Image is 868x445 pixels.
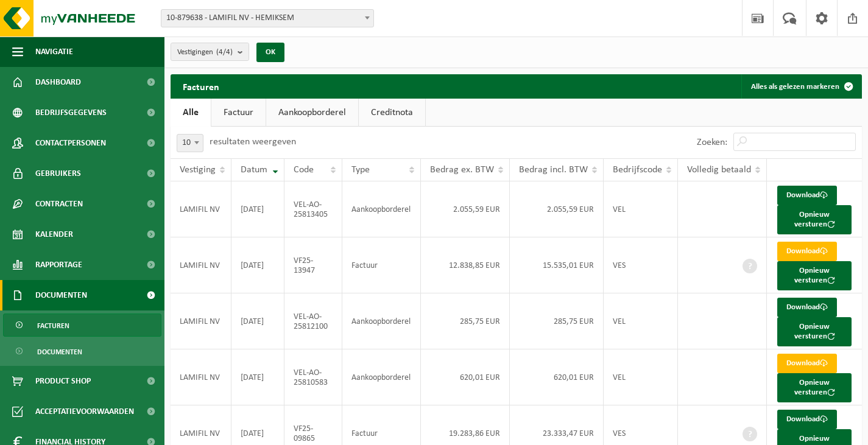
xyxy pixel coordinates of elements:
[177,135,203,152] span: 10
[35,396,134,427] span: Acceptatievoorwaarden
[171,43,249,61] button: Vestigingen(4/4)
[231,293,284,349] td: [DATE]
[510,237,604,293] td: 15.535,01 EUR
[294,165,314,175] span: Code
[161,9,374,27] span: 10-879638 - LAMIFIL NV - HEMIKSEM
[3,314,161,337] a: Facturen
[777,410,837,429] a: Download
[35,158,81,189] span: Gebruikers
[777,317,852,346] button: Opnieuw versturen
[421,181,510,237] td: 2.055,59 EUR
[697,138,727,147] label: Zoeken:
[35,189,83,219] span: Contracten
[741,74,861,99] button: Alles als gelezen markeren
[35,37,73,67] span: Navigatie
[210,137,296,147] label: resultaten weergeven
[284,349,342,405] td: VEL-AO-25810583
[231,181,284,237] td: [DATE]
[35,250,82,280] span: Rapportage
[777,261,852,290] button: Opnieuw versturen
[171,349,231,405] td: LAMIFIL NV
[266,99,358,127] a: Aankoopborderel
[231,349,284,405] td: [DATE]
[161,10,373,27] span: 10-879638 - LAMIFIL NV - HEMIKSEM
[421,293,510,349] td: 285,75 EUR
[37,314,69,337] span: Facturen
[180,165,216,175] span: Vestiging
[342,181,421,237] td: Aankoopborderel
[177,43,233,61] span: Vestigingen
[604,237,678,293] td: VES
[351,165,370,175] span: Type
[35,366,91,396] span: Product Shop
[604,293,678,349] td: VEL
[342,237,421,293] td: Factuur
[171,237,231,293] td: LAMIFIL NV
[231,237,284,293] td: [DATE]
[171,293,231,349] td: LAMIFIL NV
[421,237,510,293] td: 12.838,85 EUR
[510,349,604,405] td: 620,01 EUR
[613,165,662,175] span: Bedrijfscode
[777,354,837,373] a: Download
[35,219,73,250] span: Kalender
[177,134,203,152] span: 10
[171,74,231,98] h2: Facturen
[35,67,81,97] span: Dashboard
[687,165,751,175] span: Volledig betaald
[604,181,678,237] td: VEL
[430,165,494,175] span: Bedrag ex. BTW
[216,48,233,56] count: (4/4)
[37,340,82,363] span: Documenten
[777,373,852,402] button: Opnieuw versturen
[777,298,837,317] a: Download
[519,165,588,175] span: Bedrag incl. BTW
[35,97,107,128] span: Bedrijfsgegevens
[342,293,421,349] td: Aankoopborderel
[256,43,284,62] button: OK
[777,205,852,234] button: Opnieuw versturen
[359,99,425,127] a: Creditnota
[241,165,267,175] span: Datum
[35,128,106,158] span: Contactpersonen
[604,349,678,405] td: VEL
[342,349,421,405] td: Aankoopborderel
[3,340,161,363] a: Documenten
[510,181,604,237] td: 2.055,59 EUR
[510,293,604,349] td: 285,75 EUR
[171,99,211,127] a: Alle
[284,293,342,349] td: VEL-AO-25812100
[777,186,837,205] a: Download
[284,181,342,237] td: VEL-AO-25813405
[211,99,266,127] a: Factuur
[171,181,231,237] td: LAMIFIL NV
[35,280,87,310] span: Documenten
[777,242,837,261] a: Download
[421,349,510,405] td: 620,01 EUR
[284,237,342,293] td: VF25-13947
